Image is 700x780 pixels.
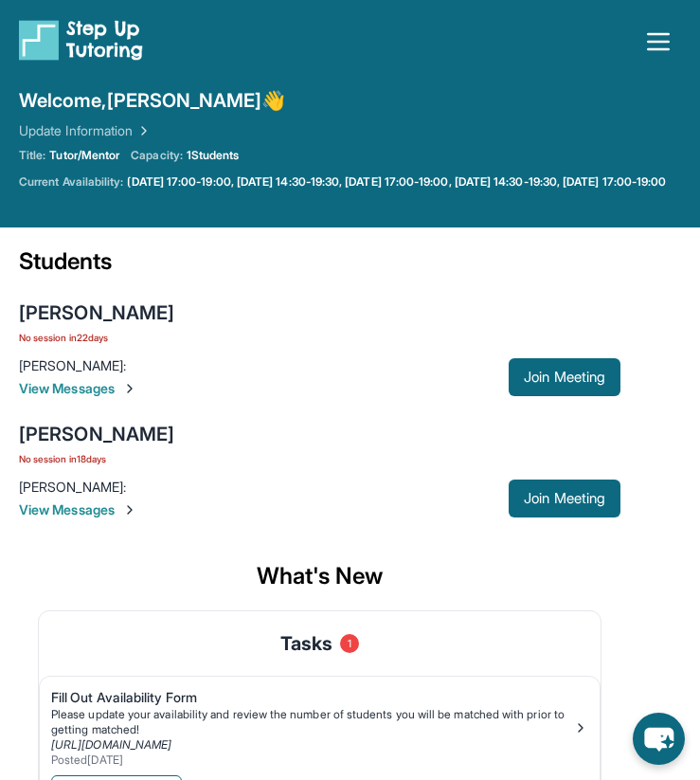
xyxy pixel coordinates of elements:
[19,299,174,326] div: [PERSON_NAME]
[509,480,620,517] button: Join Meeting
[40,677,600,771] a: Fill Out Availability FormPlease update your availability and review the number of students you w...
[19,421,174,447] div: [PERSON_NAME]
[19,121,152,140] a: Update Information
[122,381,137,396] img: Chevron-Right
[19,542,620,610] div: What's New
[127,174,666,190] a: [DATE] 17:00-19:00, [DATE] 14:30-19:30, [DATE] 17:00-19:00, [DATE] 14:30-19:30, [DATE] 17:00-19:00
[133,121,152,140] img: Chevron Right
[19,357,126,373] span: [PERSON_NAME] :
[19,174,123,190] span: Current Availability:
[19,379,509,398] span: View Messages
[51,707,573,737] div: Please update your availability and review the number of students you will be matched with prior ...
[633,713,685,765] button: chat-button
[19,87,286,114] span: Welcome, [PERSON_NAME] 👋
[19,500,509,519] span: View Messages
[19,148,45,163] span: Title:
[340,634,359,653] span: 1
[19,246,620,288] div: Students
[49,148,119,163] span: Tutor/Mentor
[524,493,605,504] span: Join Meeting
[509,358,620,396] button: Join Meeting
[122,502,137,517] img: Chevron-Right
[51,688,573,707] div: Fill Out Availability Form
[19,451,174,466] span: No session in 18 days
[51,737,171,752] a: [URL][DOMAIN_NAME]
[51,753,573,768] div: Posted [DATE]
[19,19,143,61] img: logo
[524,372,605,383] span: Join Meeting
[131,148,183,163] span: Capacity:
[280,630,332,657] span: Tasks
[19,330,174,345] span: No session in 22 days
[187,148,240,163] span: 1 Students
[19,479,126,495] span: [PERSON_NAME] :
